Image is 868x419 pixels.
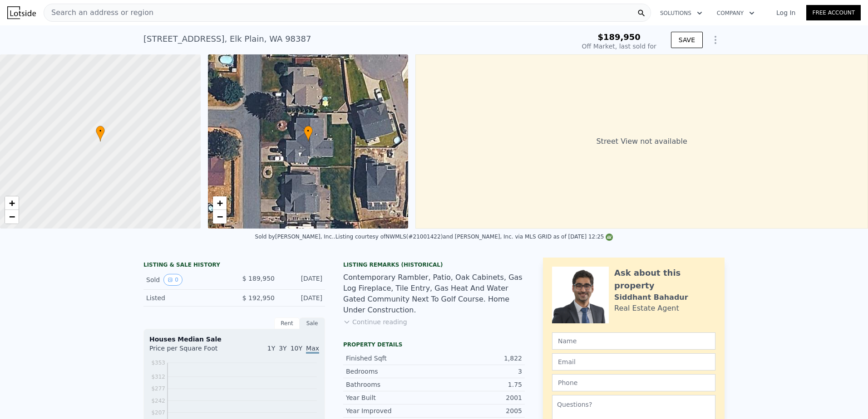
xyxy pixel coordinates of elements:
[9,197,15,209] span: +
[346,354,434,363] div: Finished Sqft
[163,274,182,286] button: View historical data
[552,374,715,391] input: Phone
[343,272,525,316] div: Contemporary Rambler, Patio, Oak Cabinets, Gas Log Fireplace, Tile Entry, Gas Heat And Water Gate...
[304,126,313,141] div: •
[96,127,105,135] span: •
[335,234,613,240] div: Listing courtesy of NWMLS (#21001422) and [PERSON_NAME], Inc. via MLS GRID as of [DATE] 12:25
[346,393,434,402] div: Year Built
[151,385,165,392] tspan: $277
[143,33,311,45] div: [STREET_ADDRESS] , Elk Plain , WA 98387
[614,292,688,303] div: Siddhant Bahadur
[151,409,165,416] tspan: $207
[343,317,407,326] button: Continue reading
[149,335,319,344] div: Houses Median Sale
[267,345,275,352] span: 1Y
[343,261,525,268] div: Listing Remarks (Historical)
[5,196,19,210] a: Zoom in
[242,294,275,302] span: $ 192,950
[806,5,861,20] a: Free Account
[44,7,153,18] span: Search an address or region
[146,274,227,286] div: Sold
[300,317,325,329] div: Sale
[213,210,227,224] a: Zoom out
[274,317,300,329] div: Rent
[306,345,319,354] span: Max
[146,293,227,302] div: Listed
[213,196,227,210] a: Zoom in
[706,31,725,49] button: Show Options
[415,54,868,229] div: Street View not available
[343,341,525,348] div: Property details
[434,380,522,389] div: 1.75
[552,332,715,350] input: Name
[242,275,275,282] span: $ 189,950
[149,344,234,358] div: Price per Square Foot
[291,345,302,352] span: 10Y
[304,127,313,135] span: •
[597,32,641,42] span: $189,950
[614,303,679,314] div: Real Estate Agent
[143,261,325,270] div: LISTING & SALE HISTORY
[552,353,715,370] input: Email
[151,398,165,404] tspan: $242
[653,5,710,21] button: Solutions
[346,406,434,415] div: Year Improved
[346,367,434,376] div: Bedrooms
[434,406,522,415] div: 2005
[7,6,36,19] img: Lotside
[5,210,19,224] a: Zoom out
[151,374,165,380] tspan: $312
[9,211,15,222] span: −
[255,234,335,240] div: Sold by [PERSON_NAME], Inc. .
[434,354,522,363] div: 1,822
[151,360,165,366] tspan: $353
[765,8,806,17] a: Log In
[671,32,703,48] button: SAVE
[282,293,322,302] div: [DATE]
[279,345,286,352] span: 3Y
[346,380,434,389] div: Bathrooms
[434,393,522,402] div: 2001
[434,367,522,376] div: 3
[606,234,613,241] img: NWMLS Logo
[282,274,322,286] div: [DATE]
[582,42,656,51] div: Off Market, last sold for
[217,197,222,209] span: +
[217,211,222,222] span: −
[614,267,715,292] div: Ask about this property
[96,126,105,141] div: •
[710,5,762,21] button: Company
